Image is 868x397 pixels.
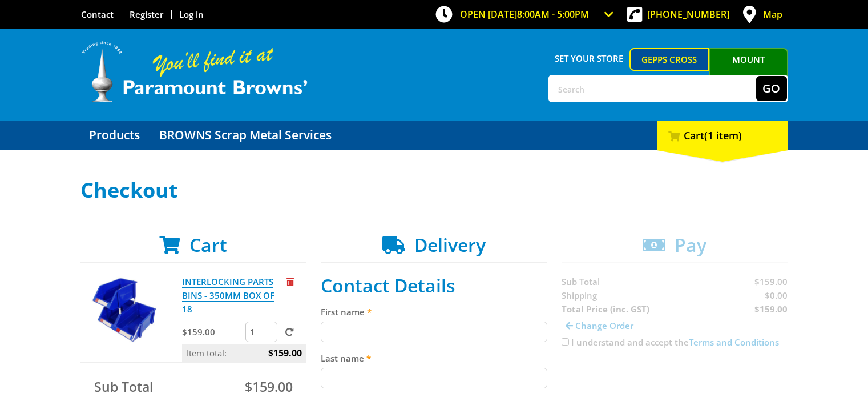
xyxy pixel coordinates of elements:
[550,76,756,101] input: Search
[189,232,227,257] span: Cart
[321,275,547,296] h2: Contact Details
[709,48,788,91] a: Mount [PERSON_NAME]
[756,76,787,101] button: Go
[182,276,274,315] a: INTERLOCKING PARTS BINS - 350MM BOX OF 18
[130,9,163,20] a: Go to the registration page
[321,351,547,365] label: Last name
[629,48,709,71] a: Gepps Cross
[657,121,788,150] div: Cart
[321,305,547,319] label: First name
[80,40,309,103] img: Paramount Browns'
[151,121,340,150] a: Go to the BROWNS Scrap Metal Services page
[321,322,547,342] input: Please enter your first name.
[414,232,486,257] span: Delivery
[704,129,742,142] span: (1 item)
[517,8,589,21] span: 8:00am - 5:00pm
[321,368,547,388] input: Please enter your last name.
[286,276,294,287] a: Remove from cart
[80,179,788,202] h1: Checkout
[91,275,160,343] img: INTERLOCKING PARTS BINS - 350MM BOX OF 18
[179,9,204,20] a: Log in
[80,121,148,150] a: Go to the Products page
[268,344,302,362] span: $159.00
[460,8,589,21] span: OPEN [DATE]
[182,325,243,339] p: $159.00
[245,378,293,396] span: $159.00
[94,378,153,396] span: Sub Total
[182,344,306,362] p: Item total:
[81,9,114,20] a: Go to the Contact page
[548,48,630,69] span: Set your store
